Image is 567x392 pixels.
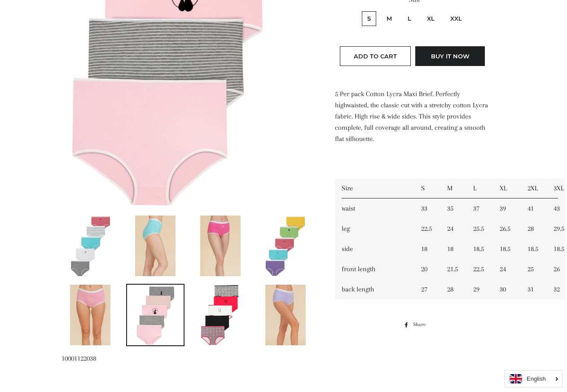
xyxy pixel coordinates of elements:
[413,320,430,330] span: Share
[466,178,493,198] td: L
[200,216,241,276] img: Load image into Gallery viewer, Multipack Maxi Brief 5pp
[135,216,176,276] img: Load image into Gallery viewer, Multipack Maxi Brief 5pp
[335,178,414,198] td: Size
[440,198,466,219] td: 35
[547,259,565,279] td: 26
[493,178,521,198] td: XL
[70,216,110,276] img: Load image into Gallery viewer, Multipack Maxi Brief 5pp
[527,376,546,382] i: English
[335,88,494,145] p: 5 Per pack Cotton Lycra Maxi Brief. Perfectly highwaisted, the classic cut with a stretchy cotton...
[493,198,521,219] td: 39
[493,279,521,300] td: 30
[440,279,466,300] td: 28
[414,259,440,279] td: 20
[440,259,466,279] td: 21.5
[547,239,565,259] td: 18.5
[521,198,547,219] td: 41
[381,11,397,26] label: M
[414,219,440,239] td: 22.5
[265,216,306,276] img: Load image into Gallery viewer, Multipack Maxi Brief 5pp
[521,178,547,198] td: 2XL
[414,178,440,198] td: S
[414,198,440,219] td: 33
[414,279,440,300] td: 27
[493,219,521,239] td: 26.5
[335,198,414,219] td: waist
[335,259,414,279] td: front length
[547,178,565,198] td: 3XL
[466,198,493,219] td: 37
[414,239,440,259] td: 18
[493,259,521,279] td: 24
[440,219,466,239] td: 24
[335,219,414,239] td: leg
[466,219,493,239] td: 25.5
[135,285,176,345] img: Load image into Gallery viewer, Multipack Maxi Brief 5pp
[422,11,440,26] label: XL
[521,259,547,279] td: 25
[547,279,565,300] td: 32
[335,279,414,300] td: back length
[200,285,241,345] img: Load image into Gallery viewer, Multipack Maxi Brief 5pp
[510,374,558,383] a: English
[362,11,376,26] label: S
[354,53,397,60] span: Add to Cart
[547,198,565,219] td: 43
[62,354,96,362] span: 10001122038
[547,219,565,239] td: 29.5
[335,239,414,259] td: side
[521,239,547,259] td: 18.5
[445,11,467,26] label: XXL
[466,239,493,259] td: 18.5
[521,279,547,300] td: 31
[493,239,521,259] td: 18.5
[402,11,417,26] label: L
[70,285,110,345] img: Load image into Gallery viewer, Multipack Maxi Brief 5pp
[466,279,493,300] td: 29
[521,219,547,239] td: 28
[440,178,466,198] td: M
[340,46,411,66] button: Add to Cart
[466,259,493,279] td: 22.5
[415,46,485,66] button: Buy it now
[265,285,306,345] img: Load image into Gallery viewer, Multipack Maxi Brief 5pp
[440,239,466,259] td: 18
